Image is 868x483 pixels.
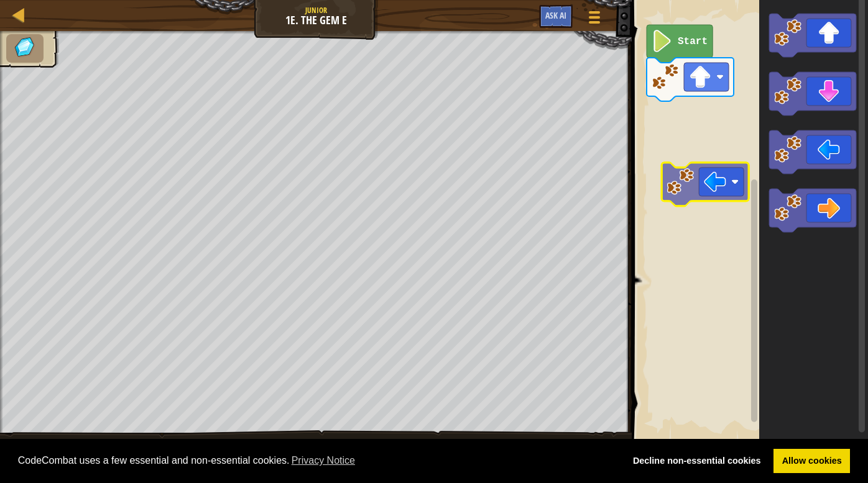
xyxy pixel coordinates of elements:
[678,36,708,47] text: Start
[545,9,566,21] span: Ask AI
[773,449,850,474] a: allow cookies
[18,451,615,470] span: CodeCombat uses a few essential and non-essential cookies.
[624,449,769,474] a: deny cookies
[290,451,358,470] a: learn more about cookies
[579,5,610,34] button: Show game menu
[539,5,573,28] button: Ask AI
[6,34,44,63] li: Collect the gems.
